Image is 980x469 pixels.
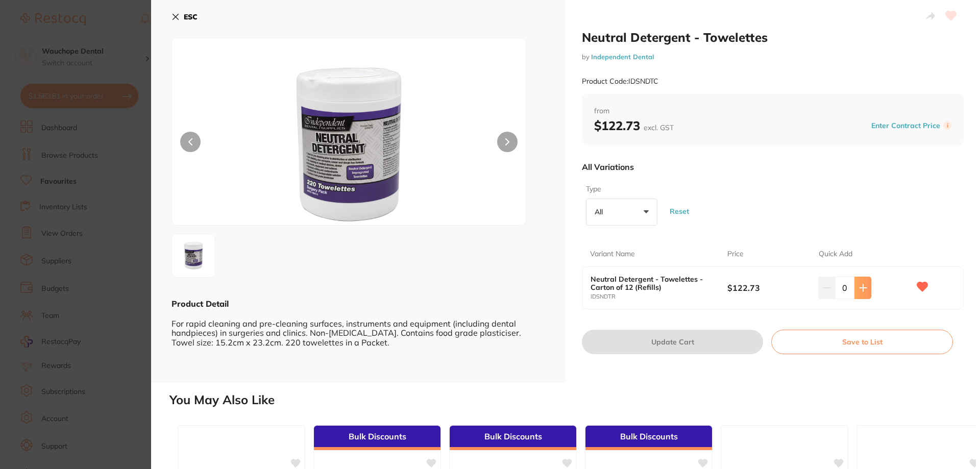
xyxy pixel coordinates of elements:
[594,106,951,116] span: from
[184,12,198,21] b: ESC
[582,53,964,61] small: by
[667,192,692,230] button: Reset
[582,77,658,86] small: Product Code: IDSNDTC
[582,30,964,45] h2: Neutral Detergent - Towelettes
[644,123,674,132] span: excl. GST
[771,330,953,354] button: Save to List
[819,249,852,259] p: Quick Add
[591,275,714,291] b: Neutral Detergent - Towelettes - Carton of 12 (Refills)
[943,121,951,130] label: i
[595,207,607,216] p: All
[591,293,727,300] small: IDSNDTR
[585,426,712,450] div: Bulk Discounts
[450,426,576,450] div: Bulk Discounts
[169,393,976,407] h2: You May Also Like
[590,249,635,259] p: Variant Name
[171,8,198,26] button: ESC
[868,121,943,131] button: Enter Contract Price
[314,426,440,450] div: Bulk Discounts
[175,237,212,274] img: d2lkdGg9MTkyMA
[586,199,657,226] button: All
[594,118,674,133] b: $122.73
[243,64,455,225] img: d2lkdGg9MTkyMA
[727,249,744,259] p: Price
[171,309,545,347] div: For rapid cleaning and pre-cleaning surfaces, instruments and equipment (including dental handpie...
[727,282,810,293] b: $122.73
[171,299,229,309] b: Product Detail
[582,162,634,172] p: All Variations
[591,53,654,61] a: Independent Dental
[582,330,763,354] button: Update Cart
[586,184,654,194] label: Type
